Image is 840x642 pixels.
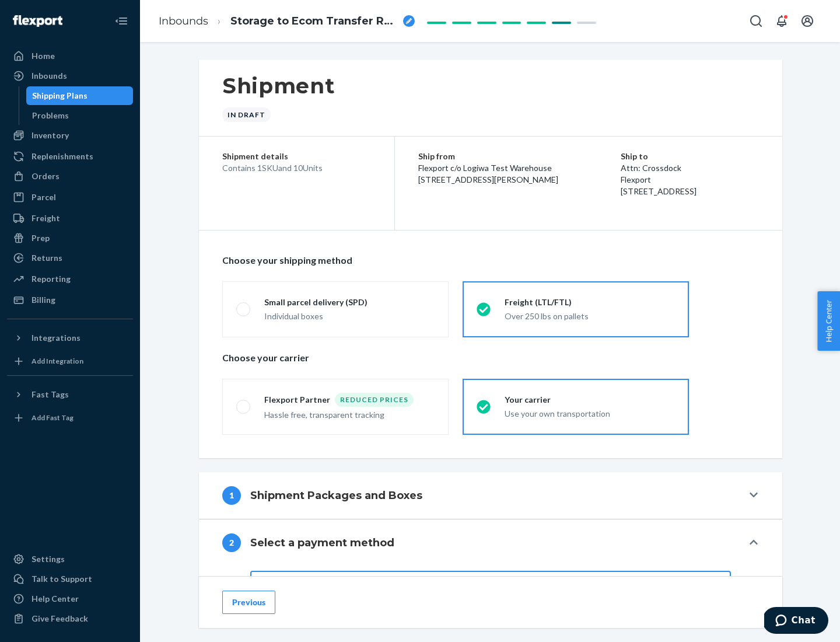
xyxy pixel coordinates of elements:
[7,329,133,347] button: Integrations
[222,74,335,98] h1: Shipment
[7,609,133,628] button: Give Feedback
[222,591,275,614] button: Previous
[621,151,759,162] p: Ship to
[418,163,558,184] span: Flexport c/o Logiwa Test Warehouse [STREET_ADDRESS][PERSON_NAME]
[796,9,819,33] button: Open account menu
[32,356,83,366] div: Add Integration
[110,9,133,33] button: Close Navigation
[7,589,133,608] a: Help Center
[199,519,782,566] button: 2Select a payment method
[32,191,56,203] div: Parcel
[7,270,133,288] a: Reporting
[7,188,133,207] a: Parcel
[7,147,133,166] a: Replenishments
[222,107,271,122] div: In draft
[222,533,241,552] div: 2
[817,291,840,351] button: Help Center
[7,352,133,371] a: Add Integration
[7,209,133,228] a: Freight
[32,232,50,244] div: Prep
[32,413,73,423] div: Add Fast Tag
[335,393,414,407] div: Reduced prices
[418,151,621,162] p: Ship from
[770,9,793,33] button: Open notifications
[222,254,759,267] p: Choose your shipping method
[250,488,422,503] h4: Shipment Packages and Boxes
[32,70,67,82] div: Inbounds
[32,50,55,62] div: Home
[7,249,133,267] a: Returns
[505,296,675,308] div: Freight (LTL/FTL)
[764,607,828,636] iframe: Opens a widget where you can chat to one of our agents
[264,310,435,322] div: Individual boxes
[32,110,69,121] div: Problems
[7,550,133,568] a: Settings
[7,229,133,247] a: Prep
[222,351,759,365] p: Choose your carrier
[26,86,134,105] a: Shipping Plans
[7,167,133,186] a: Orders
[505,408,675,420] div: Use your own transportation
[7,67,133,85] a: Inbounds
[32,170,60,182] div: Orders
[621,186,696,196] span: [STREET_ADDRESS]
[32,553,65,565] div: Settings
[13,15,62,27] img: Flexport logo
[32,573,92,585] div: Talk to Support
[7,385,133,404] button: Fast Tags
[222,162,371,174] div: Contains 1 SKU and 10 Units
[7,291,133,309] a: Billing
[32,294,55,306] div: Billing
[7,47,133,65] a: Home
[32,212,60,224] div: Freight
[32,252,62,264] div: Returns
[159,15,208,27] a: Inbounds
[264,409,435,421] div: Hassle free, transparent tracking
[230,14,398,29] span: Storage to Ecom Transfer RPPES6ZS1T11H
[505,310,675,322] div: Over 250 lbs on pallets
[264,296,435,308] div: Small parcel delivery (SPD)
[32,130,69,141] div: Inventory
[7,570,133,588] button: Talk to Support
[32,273,71,285] div: Reporting
[7,126,133,145] a: Inventory
[32,389,69,400] div: Fast Tags
[32,332,80,344] div: Integrations
[32,90,87,102] div: Shipping Plans
[222,486,241,505] div: 1
[621,162,759,174] p: Attn: Crossdock
[32,613,88,624] div: Give Feedback
[250,535,394,550] h4: Select a payment method
[264,394,335,406] div: Flexport Partner
[621,174,759,186] p: Flexport
[26,106,134,125] a: Problems
[505,394,675,406] div: Your carrier
[7,409,133,427] a: Add Fast Tag
[32,151,93,162] div: Replenishments
[222,151,371,162] p: Shipment details
[744,9,768,33] button: Open Search Box
[32,593,79,605] div: Help Center
[199,472,782,519] button: 1Shipment Packages and Boxes
[149,4,424,39] ol: breadcrumbs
